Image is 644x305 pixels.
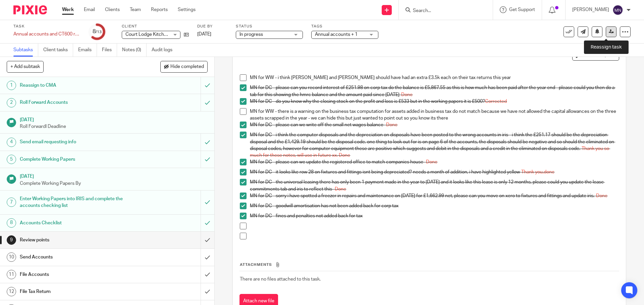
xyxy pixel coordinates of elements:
h1: Enter Working Papers into IRIS and complete the accounts checking list [20,194,136,211]
h1: Send Accounts [20,252,136,262]
h1: Send email requesting info [20,137,136,147]
img: Pixie [13,5,47,14]
h1: Complete Working Papers [20,154,136,164]
a: Team [130,6,141,13]
p: MN for DC - goodwill amortisation has not been added back for corp tax [250,203,619,209]
span: Hide completed [170,64,204,70]
span: Annual accounts + 1 [315,32,358,37]
span: Done [386,123,397,127]
a: Emails [78,44,97,57]
p: MN for DC - please can we update the registered office to match companies house - [250,159,619,165]
p: MN for DC - fines and penalties not added back for tax [250,213,619,219]
div: 8 [7,218,16,228]
a: Reports [151,6,168,13]
label: Status [236,24,303,29]
p: [PERSON_NAME] [572,6,609,13]
h1: [DATE] [20,115,208,123]
div: 9 [7,235,16,245]
div: 2 [7,98,16,107]
img: svg%3E [612,5,623,15]
div: 5 [7,155,16,164]
p: MN for DC - please can you record interest of £251.98 on corp tax do the balance is £5,867.55 as ... [250,84,619,98]
span: Get Support [509,7,535,12]
div: 11 [7,270,16,279]
a: Client tasks [43,44,73,57]
p: Complete Working Papers By [20,180,208,187]
div: 1 [7,81,16,90]
div: 4 [7,138,16,147]
div: 7 [7,198,16,207]
p: MN for WW - there is a warning on the business tax computation for assets added in business tax d... [250,108,619,122]
div: Annual accounts and CT600 return [13,31,80,37]
h1: Reassign to CMA [20,80,136,90]
a: Files [102,44,117,57]
div: 12 [7,287,16,296]
span: [DATE] [197,32,211,36]
label: Tags [311,24,378,29]
h1: Roll Forward Accounts [20,97,136,107]
p: MN for DC - please can we write off the small net wages balance - [250,122,619,128]
a: Work [62,6,74,13]
h1: File Tax Return [20,287,136,297]
span: In progress [239,32,263,37]
div: 10 [7,252,16,262]
label: Task [13,24,80,29]
span: Thank you,done [521,170,554,174]
small: /13 [96,30,102,34]
p: Roll Forwardl Deadline [20,123,208,130]
h1: [DATE] [20,171,208,180]
span: Attachments [240,263,272,266]
h1: File Accounts [20,270,136,280]
span: Done [426,160,437,164]
span: Corrected [485,99,507,104]
a: Audit logs [152,44,177,57]
h1: Accounts Checklist [20,218,136,228]
p: MN for DC - i think the computer disposals and the depreciation on disposals have been posted to ... [250,132,619,159]
a: Settings [178,6,196,13]
input: Search [412,8,473,14]
p: MN for DC - sorry i have spotted a freezer in repairs and maintenance on [DATE] for £1,662.99 net... [250,193,619,199]
span: Done [596,194,607,198]
span: Court Lodge Kitchen Limited (t/a The Cavendish Bearsted) [125,32,248,37]
p: MN for DC - the universal leasing there has only been 1 payment made in the year to [DATE] and it... [250,179,619,193]
a: Notes (0) [122,44,147,57]
p: MN for WW - i think [PERSON_NAME] and [PERSON_NAME] should have had an extra £3.5k each on their ... [250,74,619,81]
h1: Review points [20,235,136,245]
div: 8 [93,28,102,35]
label: Client [122,24,189,29]
a: Clients [105,6,120,13]
button: + Add subtask [7,61,44,72]
span: There are no files attached to this task. [240,277,321,282]
span: Done [335,187,346,192]
p: MN for DC - do you know why the closing stock on the profit and loss is £533 but in the working p... [250,98,619,105]
p: MN for DC - it looks like row 28 on fixtures and fittings isnt being depreciated? needs a month o... [250,169,619,175]
a: Email [84,6,95,13]
a: Subtasks [13,44,38,57]
button: Hide completed [160,61,208,72]
label: Due by [197,24,227,29]
span: Done [401,92,413,97]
